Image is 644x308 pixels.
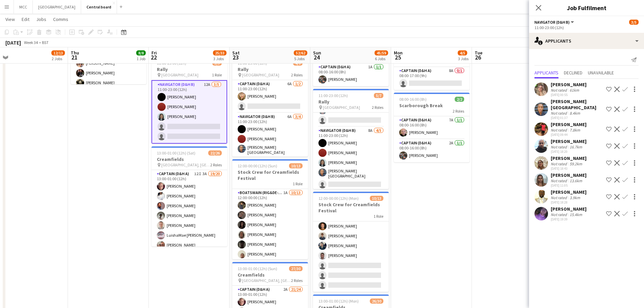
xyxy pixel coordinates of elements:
[22,16,29,22] span: Edit
[232,66,308,72] h3: Rally
[551,127,568,133] div: Not rated
[161,162,210,167] span: [GEOGRAPHIC_DATA], [GEOGRAPHIC_DATA]
[568,212,583,217] div: 15.4km
[323,105,360,110] span: [GEOGRAPHIC_DATA]
[393,53,403,61] span: 25
[394,116,470,139] app-card-role: Captain (D&H A)7A1/108:00-16:00 (8h)[PERSON_NAME]
[529,33,644,49] div: Applicants
[294,56,307,61] div: 5 Jobs
[210,162,222,167] span: 2 Roles
[151,156,227,162] h3: Creamfields
[242,278,291,283] span: [GEOGRAPHIC_DATA], [GEOGRAPHIC_DATA]
[588,70,614,75] span: Unavailable
[394,102,470,109] h3: Scarborough Break
[151,50,157,56] span: Fri
[313,99,389,105] h3: Rally
[394,67,470,90] app-card-role: Captain (D&H A)8A0/108:00-17:00 (9h)
[313,192,389,292] div: 12:00-00:00 (12h) (Mon)10/13Stock Crew for Creamfields Festival1 Role[PERSON_NAME][PERSON_NAME][P...
[213,50,226,55] span: 25/33
[551,217,587,221] div: [DATE] 19:39
[52,56,65,61] div: 2 Jobs
[568,111,581,116] div: 8.4km
[81,0,117,14] button: Central board
[161,72,198,77] span: [GEOGRAPHIC_DATA]
[372,105,383,110] span: 2 Roles
[374,93,383,98] span: 5/7
[551,81,587,88] div: [PERSON_NAME]
[551,98,603,111] div: [PERSON_NAME][GEOGRAPHIC_DATA]
[529,3,644,12] h3: Job Fulfilment
[232,80,308,113] app-card-role: Captain (D&H A)6A1/211:00-23:00 (12h)[PERSON_NAME]
[14,0,33,14] button: MCC
[71,50,79,56] span: Thu
[568,144,583,149] div: 16.7km
[238,266,277,271] span: 13:00-01:00 (12h) (Sun)
[151,80,227,144] app-card-role: Navigator (D&H B)12A3/511:00-23:00 (12h)[PERSON_NAME][PERSON_NAME][PERSON_NAME]
[453,109,464,114] span: 2 Roles
[629,20,639,25] span: 3/5
[551,133,587,137] div: [DATE] 09:44
[136,50,146,55] span: 8/8
[313,127,389,191] app-card-role: Navigator (D&H B)8A4/511:00-23:00 (12h)[PERSON_NAME][PERSON_NAME][PERSON_NAME][PERSON_NAME][GEOGR...
[5,16,15,22] span: View
[551,93,587,97] div: [DATE] 00:55
[534,20,575,25] button: Navigator (D&H B)
[551,116,603,120] div: [DATE] 01:37
[242,72,279,77] span: [GEOGRAPHIC_DATA]
[564,70,582,75] span: Declined
[232,272,308,278] h3: Creamfields
[399,97,427,102] span: 08:00-16:00 (8h)
[313,89,389,189] app-job-card: 11:00-23:00 (12h)5/7Rally [GEOGRAPHIC_DATA]2 RolesCaptain (D&H A)11A1/211:00-23:00 (12h)[PERSON_N...
[551,195,568,200] div: Not rated
[19,15,32,24] a: Edit
[70,53,79,61] span: 21
[534,70,558,75] span: Applicants
[294,50,307,55] span: 52/62
[475,50,482,56] span: Tue
[551,111,568,116] div: Not rated
[551,178,568,183] div: Not rated
[313,50,321,56] span: Sun
[232,56,308,157] app-job-card: 11:00-23:00 (12h)4/6Rally [GEOGRAPHIC_DATA]2 RolesCaptain (D&H A)6A1/211:00-23:00 (12h)[PERSON_NA...
[370,299,383,304] span: 26/30
[374,214,383,219] span: 1 Role
[568,88,580,93] div: 61km
[289,266,303,271] span: 27/30
[551,172,587,178] div: [PERSON_NAME]
[370,196,383,201] span: 10/13
[551,189,587,195] div: [PERSON_NAME]
[318,299,359,304] span: 13:00-01:00 (12h) (Mon)
[551,121,587,127] div: [PERSON_NAME]
[291,72,303,77] span: 2 Roles
[568,127,581,133] div: 7.8km
[151,146,227,246] div: 13:00-01:00 (12h) (Sat)22/26Creamfields [GEOGRAPHIC_DATA], [GEOGRAPHIC_DATA]2 RolesCaptain (D&H A...
[474,53,482,61] span: 26
[213,56,226,61] div: 3 Jobs
[208,150,222,156] span: 22/26
[137,56,145,61] div: 1 Job
[394,93,470,162] div: 08:00-16:00 (8h)2/2Scarborough Break2 RolesCaptain (D&H A)7A1/108:00-16:00 (8h)[PERSON_NAME]Capta...
[293,181,303,186] span: 1 Role
[212,72,222,77] span: 1 Role
[551,138,587,144] div: [PERSON_NAME]
[42,40,49,45] div: BST
[568,178,583,183] div: 13.6km
[291,278,303,283] span: 2 Roles
[289,163,303,168] span: 10/13
[534,20,570,25] span: Navigator (D&H B)
[33,0,81,14] button: [GEOGRAPHIC_DATA]
[551,183,587,188] div: [DATE] 11:05
[313,202,389,214] h3: Stock Crew for Creamfields Festival
[232,50,240,56] span: Sat
[151,66,227,72] h3: Rally
[568,195,581,200] div: 3.9km
[5,39,21,46] div: [DATE]
[394,43,470,90] app-job-card: 08:00-17:00 (9h)0/1Creamfields Break1 RoleCaptain (D&H A)8A0/108:00-17:00 (9h)
[394,50,403,56] span: Mon
[551,149,587,154] div: [DATE] 18:20
[232,169,308,181] h3: Stock Crew for Creamfields Festival
[551,155,587,161] div: [PERSON_NAME]
[551,161,568,166] div: Not rated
